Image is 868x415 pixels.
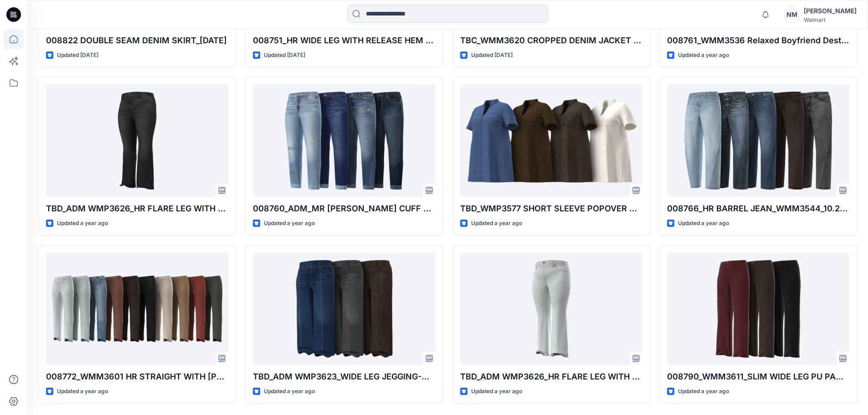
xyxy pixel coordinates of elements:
[460,84,642,197] a: TBD_WMP3577 SHORT SLEEVE POPOVER DRESS_2024_07_15
[667,34,849,47] p: 008761_WMM3536 Relaxed Boyfriend Destructed Hem_[DATE]
[57,387,108,396] p: Updated a year ago
[667,252,849,365] a: 008790_WMM3611_SLIM WIDE LEG PU PANT-TBD 9.4.24
[264,51,305,60] p: Updated [DATE]
[460,202,642,215] p: TBD_WMP3577 SHORT SLEEVE POPOVER DRESS_2024_07_15
[471,387,522,396] p: Updated a year ago
[264,387,315,396] p: Updated a year ago
[57,51,98,60] p: Updated [DATE]
[46,84,228,197] a: TBD_ADM WMP3626_HR FLARE LEG WITH RORWARD SEAM-OP2 CLEAN HEM_10.30.2024
[667,84,849,197] a: 008766_HR BARREL JEAN_WMM3544_10.2.24
[804,5,857,16] div: [PERSON_NAME]
[264,219,315,228] p: Updated a year ago
[46,34,228,47] p: 008822 DOUBLE SEAM DENIM SKIRT_[DATE]
[678,387,729,396] p: Updated a year ago
[46,202,228,215] p: TBD_ADM WMP3626_HR FLARE LEG WITH RORWARD SEAM-OP2 CLEAN HEM_[DATE]
[57,219,108,228] p: Updated a year ago
[667,202,849,215] p: 008766_HR BARREL JEAN_WMM3544_10.2.24
[804,16,857,23] div: Walmart
[460,252,642,365] a: TBD_ADM WMP3626_HR FLARE LEG WITH RORWARD SEAM-OP1 FRAY HEM_10.29.2024
[460,370,642,383] p: TBD_ADM WMP3626_HR FLARE LEG WITH RORWARD SEAM-OP1 FRAY HEM_[DATE]
[46,370,228,383] p: 008772_WMM3601 HR STRAIGHT WITH [PERSON_NAME] DETAILS_[DATE]
[667,370,849,383] p: 008790_WMM3611_SLIM WIDE LEG PU PANT-TBD [DATE]
[253,370,435,383] p: TBD_ADM WMP3623_WIDE LEG JEGGING-OPTION1 [DATE]
[253,84,435,197] a: 008760_ADM_MR ROLL CUFF BOYFRIEND JEAN 11.21.23
[784,6,800,23] div: NM
[253,202,435,215] p: 008760_ADM_MR [PERSON_NAME] CUFF BOYFRIEND [PERSON_NAME] [DATE]
[46,252,228,365] a: 008772_WMM3601 HR STRAIGHT WITH CARPENTER DETAILS_8.29.2024
[678,51,729,60] p: Updated a year ago
[460,34,642,47] p: TBC_WMM3620 CROPPED DENIM JACKET [DATE]
[678,219,729,228] p: Updated a year ago
[253,252,435,365] a: TBD_ADM WMP3623_WIDE LEG JEGGING-OPTION1 10.9.2024
[471,51,513,60] p: Updated [DATE]
[471,219,522,228] p: Updated a year ago
[253,34,435,47] p: 008751_HR WIDE LEG WITH RELEASE HEM [DATE]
